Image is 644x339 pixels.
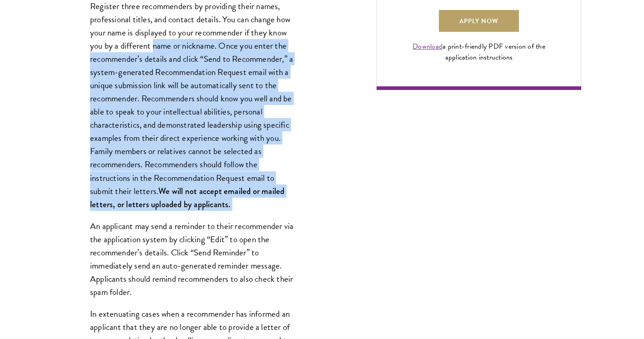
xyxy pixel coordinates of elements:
strong: We will not accept emailed or mailed letters, or letters uploaded by applicants. [90,185,284,210]
p: An applicant may send a reminder to their recommender via the application system by clicking “Edi... [90,219,295,299]
a: Apply Now [439,10,519,32]
a: Download [413,41,443,52]
div: a print-friendly PDF version of the application instructions [402,41,556,63]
